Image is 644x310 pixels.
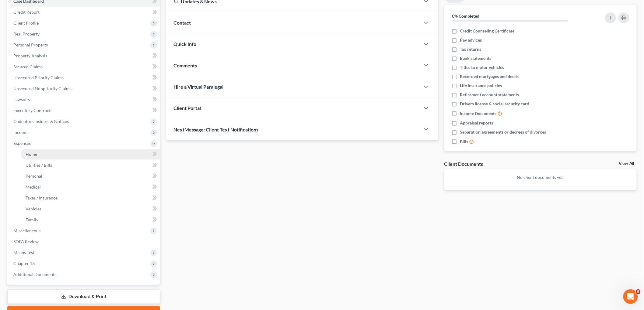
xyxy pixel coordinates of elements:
a: View All [619,162,634,166]
div: Client Documents [444,161,483,167]
span: Expenses [13,141,31,146]
span: Tax returns [460,46,481,52]
span: Retirement account statements [460,92,519,98]
a: Download & Print [7,290,160,304]
span: SOFA Review [13,239,39,244]
span: Codebtors Insiders & Notices [13,119,69,124]
span: Taxes / Insurance [26,195,58,200]
a: Lawsuits [9,94,160,105]
span: Life insurance policies [460,83,502,89]
span: Vehicles [26,206,41,211]
a: Executory Contracts [9,105,160,116]
span: Client Profile [13,20,39,26]
span: Titles to motor vehicles [460,64,504,70]
span: 6 [636,289,641,294]
span: Means Test [13,250,34,255]
a: Unsecured Priority Claims [9,72,160,83]
span: Drivers license & social security card [460,101,530,107]
span: Recorded mortgages and deeds [460,73,519,80]
span: Contact [173,20,191,26]
span: Credit Report [13,9,40,15]
span: Property Analysis [13,53,47,58]
span: Personal Property [13,42,48,47]
span: Executory Contracts [13,108,52,113]
span: Pay advices [460,37,482,43]
span: Client Portal [173,105,201,111]
a: Credit Report [9,7,160,18]
span: Income Documents [460,111,497,117]
span: Personal [26,173,42,179]
span: Medical [26,184,41,189]
span: Credit Counseling Certificate [460,28,515,34]
a: Family [21,214,160,225]
span: Hire a Virtual Paralegal [173,84,223,90]
span: Unsecured Priority Claims [13,75,64,80]
a: Secured Claims [9,61,160,72]
span: Quick Info [173,41,196,47]
span: Home [26,152,37,157]
a: Vehicles [21,203,160,214]
a: Home [21,149,160,160]
a: Unsecured Nonpriority Claims [9,83,160,94]
span: Comments [173,63,197,68]
span: Family [26,217,38,222]
p: No client documents yet. [449,174,632,180]
a: Utilities / Bills [21,160,160,171]
span: Bank statements [460,55,492,61]
a: Taxes / Insurance [21,192,160,203]
a: Property Analysis [9,50,160,61]
span: Chapter 13 [13,261,35,266]
span: Real Property [13,31,40,36]
span: NextMessage: Client Text Notifications [173,127,258,132]
span: Utilities / Bills [26,162,52,168]
span: Unsecured Nonpriority Claims [13,86,72,91]
span: Income [13,130,27,135]
a: Medical [21,182,160,192]
span: Secured Claims [13,64,43,69]
strong: 0% Completed [452,13,480,19]
span: Miscellaneous [13,228,40,233]
span: Separation agreements or decrees of divorces [460,129,546,135]
span: Lawsuits [13,97,30,102]
iframe: Intercom live chat [623,289,638,304]
a: Personal [21,171,160,182]
a: SOFA Review [9,236,160,247]
span: Appraisal reports [460,120,493,126]
span: Bills [460,139,468,145]
span: Additional Documents [13,272,56,277]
